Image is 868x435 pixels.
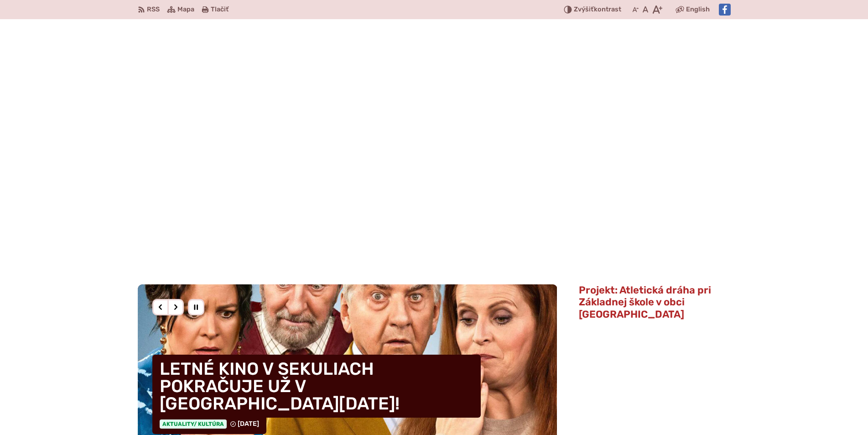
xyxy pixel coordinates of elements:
[579,284,711,320] span: Projekt: Atletická dráha pri Základnej škole v obci [GEOGRAPHIC_DATA]
[147,4,160,15] span: RSS
[719,4,731,16] img: Prejsť na Facebook stránku
[177,4,194,15] span: Mapa
[152,355,481,418] h4: LETNÉ KINO V SEKULIACH POKRAČUJE UŽ V [GEOGRAPHIC_DATA][DATE]!
[211,6,229,14] span: Tlačiť
[167,299,184,315] div: Nasledujúci slajd
[188,299,204,315] div: Pozastaviť pohyb slajdera
[574,5,594,13] span: Zvýšiť
[684,4,712,15] a: English
[152,299,169,315] div: Predošlý slajd
[160,419,227,429] span: Aktuality
[574,6,621,14] span: kontrast
[579,325,730,424] img: logo_fnps.png
[194,421,224,427] span: / Kultúra
[686,4,710,15] span: English
[238,420,259,428] span: [DATE]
